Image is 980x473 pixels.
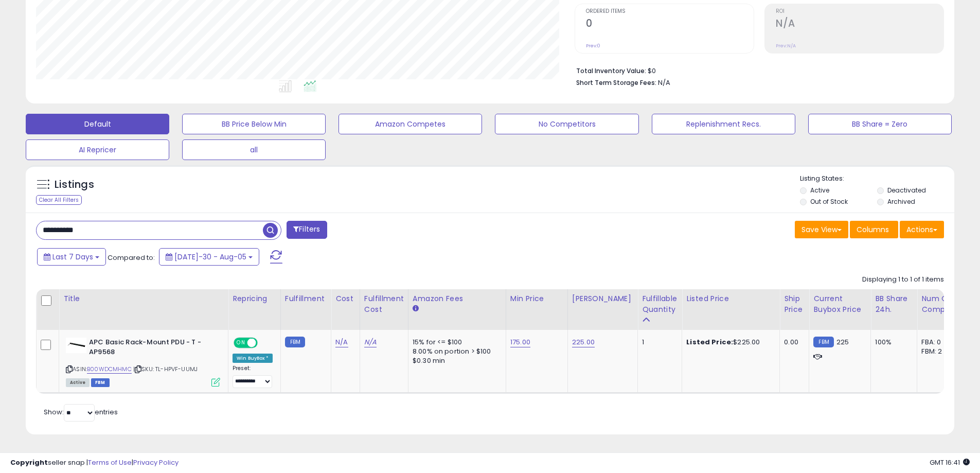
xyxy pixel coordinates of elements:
div: Fulfillable Quantity [642,293,678,315]
img: 11R4KgZjE1L._SL40_.jpg [66,338,86,353]
span: ON [235,339,247,347]
button: No Competitors [495,114,638,134]
div: Fulfillment Cost [364,293,404,315]
div: Win BuyBox * [233,354,273,363]
div: Num of Comp. [921,293,959,315]
span: [DATE]-30 - Aug-05 [174,252,246,262]
button: Replenishment Recs. [652,114,795,134]
button: all [182,139,326,160]
div: Ship Price [784,293,805,315]
div: Repricing [233,293,276,304]
div: 0.00 [784,338,801,347]
div: FBA: 0 [921,338,955,347]
div: 100% [875,338,909,347]
b: Listed Price: [686,337,733,347]
h2: 0 [586,17,754,31]
button: BB Share = Zero [808,114,952,134]
span: Ordered Items [586,9,754,14]
small: FBM [285,337,305,347]
h5: Listings [55,178,94,192]
div: Min Price [510,293,563,304]
div: 8.00% on portion > $100 [413,347,498,356]
div: $225.00 [686,338,772,347]
li: $0 [576,64,936,76]
b: Total Inventory Value: [576,66,646,75]
div: 15% for <= $100 [413,338,498,347]
label: Active [810,186,829,195]
a: N/A [335,337,348,347]
a: 175.00 [510,337,530,347]
span: Columns [857,224,889,235]
a: N/A [364,337,377,347]
span: | SKU: TL-HPVF-UUMJ [133,365,198,373]
a: B00WDCMHMC [87,365,132,374]
label: Deactivated [887,186,926,195]
small: FBM [813,337,833,347]
span: All listings currently available for purchase on Amazon [66,378,90,387]
button: Filters [287,221,327,239]
button: [DATE]-30 - Aug-05 [159,248,259,266]
span: OFF [256,339,273,347]
div: 1 [642,338,674,347]
button: Amazon Competes [338,114,482,134]
button: AI Repricer [26,139,169,160]
small: Prev: N/A [776,43,796,49]
div: FBM: 2 [921,347,955,356]
div: ASIN: [66,338,220,386]
span: Compared to: [108,253,155,262]
a: Privacy Policy [133,458,179,467]
span: FBM [91,378,110,387]
b: APC Basic Rack-Mount PDU - T - AP9568 [89,338,214,359]
p: Listing States: [800,174,954,184]
small: Amazon Fees. [413,304,419,313]
button: Save View [795,221,848,238]
b: Short Term Storage Fees: [576,78,656,87]
button: Last 7 Days [37,248,106,266]
div: Preset: [233,365,273,388]
a: 225.00 [572,337,595,347]
div: Current Buybox Price [813,293,866,315]
div: Listed Price [686,293,775,304]
button: BB Price Below Min [182,114,326,134]
div: Cost [335,293,355,304]
div: Displaying 1 to 1 of 1 items [862,275,944,285]
span: ROI [776,9,943,14]
button: Columns [850,221,898,238]
div: Fulfillment [285,293,327,304]
h2: N/A [776,17,943,31]
span: Show: entries [44,407,118,417]
div: Clear All Filters [36,195,82,205]
span: N/A [658,78,670,87]
div: $0.30 min [413,356,498,365]
label: Out of Stock [810,197,848,206]
span: Last 7 Days [52,252,93,262]
span: 225 [836,337,849,347]
div: [PERSON_NAME] [572,293,633,304]
div: seller snap | | [10,458,179,468]
span: 2025-08-13 16:41 GMT [930,458,970,467]
strong: Copyright [10,458,48,467]
button: Default [26,114,169,134]
label: Archived [887,197,915,206]
small: Prev: 0 [586,43,600,49]
div: Title [63,293,224,304]
button: Actions [900,221,944,238]
div: BB Share 24h. [875,293,913,315]
a: Terms of Use [88,458,132,467]
div: Amazon Fees [413,293,502,304]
